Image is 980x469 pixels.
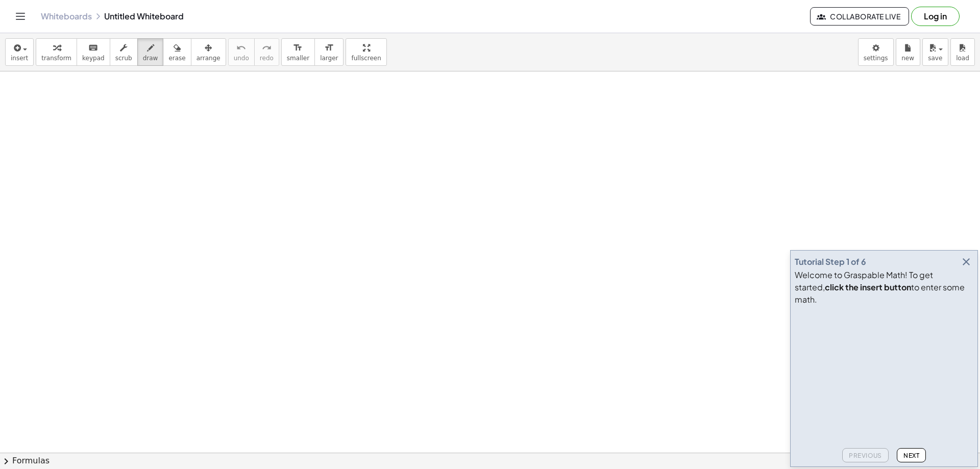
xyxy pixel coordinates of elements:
button: Next [897,448,926,462]
button: draw [137,38,164,66]
span: new [901,55,914,62]
i: format_size [324,42,334,54]
span: transform [41,55,71,62]
span: erase [168,55,185,62]
span: settings [864,55,888,62]
b: click the insert button [825,282,911,292]
button: erase [163,38,191,66]
button: Toggle navigation [12,8,29,24]
button: Log in [911,7,960,26]
span: larger [320,55,338,62]
i: keyboard [88,42,98,54]
button: format_sizesmaller [281,38,315,66]
span: arrange [197,55,220,62]
span: keypad [82,55,105,62]
button: format_sizelarger [314,38,344,66]
a: Whiteboards [41,11,92,21]
button: keyboardkeypad [77,38,110,66]
button: load [950,38,975,66]
span: save [928,55,942,62]
span: fullscreen [351,55,381,62]
button: insert [5,38,34,66]
span: Collaborate Live [819,12,900,21]
button: save [922,38,948,66]
span: load [956,55,969,62]
button: redoredo [254,38,279,66]
i: format_size [293,42,303,54]
button: transform [36,38,77,66]
button: arrange [191,38,226,66]
div: Welcome to Graspable Math! To get started, to enter some math. [795,269,973,306]
i: redo [262,42,272,54]
span: smaller [287,55,309,62]
button: new [896,38,920,66]
span: redo [260,55,274,62]
span: Next [903,452,919,459]
button: scrub [110,38,138,66]
span: scrub [115,55,132,62]
span: draw [143,55,158,62]
button: Collaborate Live [810,7,909,26]
button: undoundo [228,38,255,66]
span: undo [234,55,249,62]
div: Tutorial Step 1 of 6 [795,256,866,268]
button: settings [858,38,894,66]
span: insert [11,55,28,62]
i: undo [236,42,246,54]
button: fullscreen [346,38,386,66]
